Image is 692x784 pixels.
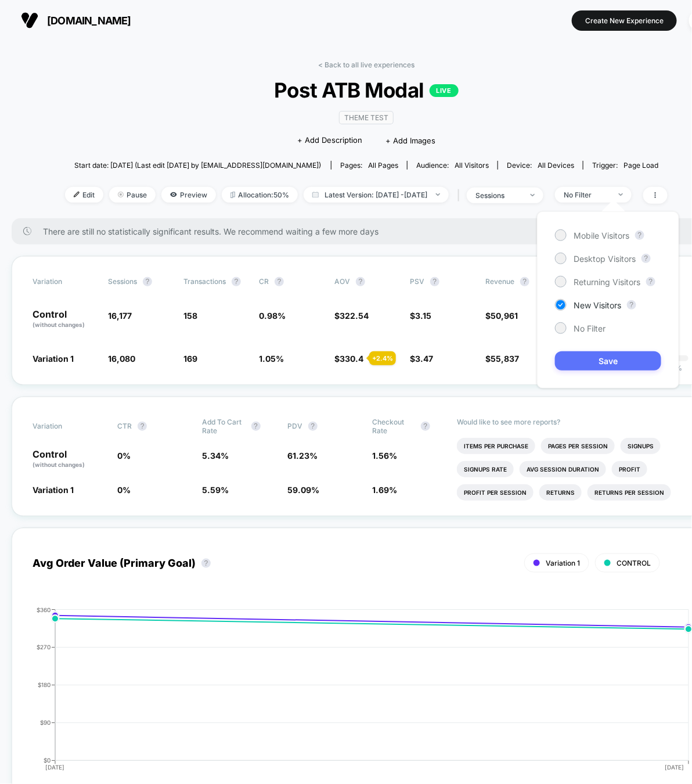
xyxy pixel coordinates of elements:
span: [DOMAIN_NAME] [47,15,131,27]
button: ? [430,277,439,286]
span: Variation 1 [33,354,74,364]
div: + 2.4 % [369,351,396,365]
img: edit [74,192,80,197]
span: $ [334,354,363,364]
div: Trigger: [592,161,658,170]
span: No Filter [574,323,605,333]
button: ? [275,277,284,286]
span: + Add Description [297,135,362,146]
tspan: $270 [37,643,51,650]
span: PDV [287,422,302,430]
span: Device: [498,161,583,170]
img: end [436,193,440,196]
span: Sessions [108,277,137,286]
button: [DOMAIN_NAME] [17,11,135,30]
span: 61.23 % [287,451,318,461]
div: AVG_ORDER_VALUE [21,607,689,781]
span: 158 [183,311,197,321]
span: $ [410,354,433,364]
span: All Visitors [455,161,489,170]
span: Transactions [183,277,226,286]
span: Pause [109,187,156,203]
button: ? [627,300,636,310]
span: 1.05 % [259,354,284,364]
span: Preview [161,187,216,203]
tspan: $360 [37,606,51,613]
span: 5.59 % [203,485,229,495]
span: Mobile Visitors [574,231,629,240]
span: Page Load [623,161,658,170]
span: Variation 1 [546,559,580,567]
span: Variation [33,277,96,286]
tspan: $180 [38,681,51,688]
img: end [531,194,535,196]
span: Start date: [DATE] (Last edit [DATE] by [EMAIL_ADDRESS][DOMAIN_NAME]) [74,161,321,170]
li: Signups [621,438,661,454]
li: Avg Session Duration [520,461,606,477]
tspan: [DATE] [665,764,684,771]
span: all devices [538,161,574,170]
span: + Add Images [385,136,435,145]
span: 1.56 % [372,451,397,461]
span: 0 % [117,485,131,495]
span: 0 % [117,451,131,461]
p: Control [33,310,96,329]
button: ? [138,422,147,431]
span: 5.34 % [203,451,229,461]
button: Save [555,351,661,371]
button: ? [251,422,261,431]
span: all pages [368,161,398,170]
span: 59.09 % [287,485,319,495]
button: Create New Experience [572,10,677,31]
button: ? [520,277,529,286]
span: $ [485,311,518,321]
span: Checkout Rate [372,418,415,435]
button: ? [201,559,211,568]
img: Visually logo [21,12,38,29]
button: ? [308,422,318,431]
img: calendar [312,192,319,197]
span: 16,080 [108,354,135,364]
div: Audience: [416,161,489,170]
span: Variation [33,418,96,435]
button: ? [646,277,655,286]
span: 169 [183,354,197,364]
button: ? [232,277,241,286]
span: Returning Visitors [574,277,640,287]
span: 330.4 [340,354,363,364]
span: 1.69 % [372,485,397,495]
button: ? [143,277,152,286]
div: Pages: [340,161,398,170]
span: $ [485,354,519,364]
li: Profit [612,461,647,477]
a: < Back to all live experiences [318,60,415,69]
li: Items Per Purchase [457,438,535,454]
span: | [455,187,467,204]
span: Revenue [485,277,514,286]
span: CR [259,277,269,286]
div: No Filter [564,190,610,199]
span: $ [334,311,369,321]
span: (without changes) [33,321,85,328]
li: Returns [539,484,582,501]
p: LIVE [430,84,459,97]
span: 3.47 [415,354,433,364]
span: PSV [410,277,424,286]
span: Edit [65,187,103,203]
li: Returns Per Session [588,484,671,501]
span: CONTROL [617,559,651,567]
span: (without changes) [33,461,85,468]
span: Desktop Visitors [574,254,636,264]
tspan: $90 [40,719,51,726]
li: Pages Per Session [541,438,615,454]
span: 322.54 [340,311,369,321]
span: CTR [117,422,132,430]
button: ? [641,254,651,263]
span: New Visitors [574,300,621,310]
img: end [619,193,623,196]
span: 55,837 [491,354,519,364]
button: ? [421,422,430,431]
span: Latest Version: [DATE] - [DATE] [304,187,449,203]
span: Allocation: 50% [222,187,298,203]
li: Profit Per Session [457,484,534,501]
